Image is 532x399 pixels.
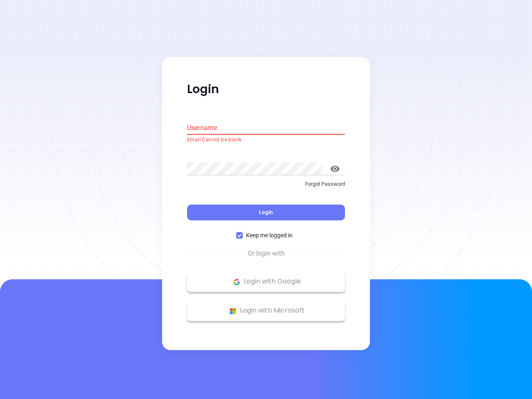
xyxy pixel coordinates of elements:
img: Google Logo [232,277,242,287]
button: toggle password visibility [325,159,345,179]
button: Google Logo Login with Google [187,271,345,292]
button: Login [187,205,345,221]
button: Microsoft Logo Login with Microsoft [187,300,345,321]
p: Login [187,82,345,97]
p: Forgot Password [187,180,345,188]
span: Keep me logged in [243,231,296,240]
p: Login with Google [191,276,341,288]
p: Email Cannot be blank [187,136,345,144]
a: Forgot Password [187,180,345,195]
span: Or login with [244,249,289,259]
span: Login [259,209,273,216]
p: Login with Microsoft [191,305,341,317]
img: Microsoft Logo [228,306,238,316]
